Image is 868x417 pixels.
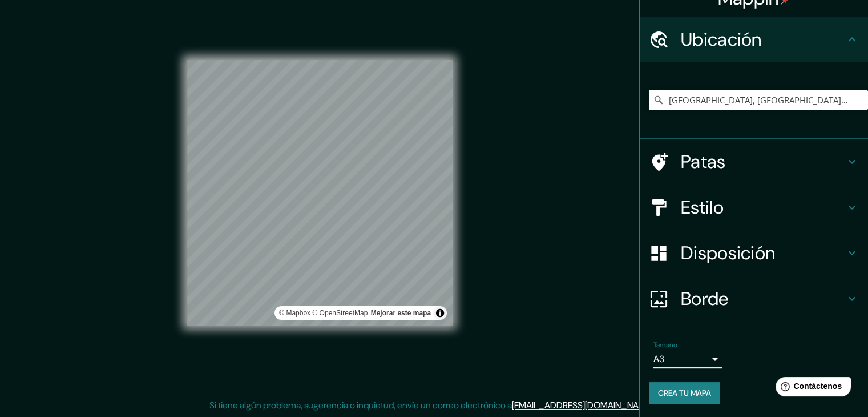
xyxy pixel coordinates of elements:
font: Mejorar este mapa [371,309,431,317]
button: Crea tu mapa [649,382,720,404]
font: Patas [681,150,726,174]
a: Map feedback [371,309,431,317]
font: A3 [653,353,664,365]
font: © OpenStreetMap [312,309,368,317]
font: © Mapbox [279,309,310,317]
canvas: Mapa [187,60,453,326]
div: Estilo [640,185,868,230]
div: Borde [640,276,868,322]
button: Activar o desactivar atribución [433,306,447,320]
div: Disposición [640,230,868,276]
input: Elige tu ciudad o zona [649,90,868,110]
iframe: Lanzador de widgets de ayuda [766,372,855,404]
font: Borde [681,287,729,311]
font: Estilo [681,195,724,219]
font: Disposición [681,241,775,265]
font: Ubicación [681,27,762,51]
div: A3 [653,350,722,368]
a: Mapa de OpenStreet [312,309,368,317]
div: Patas [640,139,868,185]
div: Ubicación [640,17,868,62]
font: Crea tu mapa [658,388,711,398]
font: Tamaño [653,340,677,350]
font: Si tiene algún problema, sugerencia o inquietud, envíe un correo electrónico a [209,399,512,411]
a: Mapbox [279,309,310,317]
a: [EMAIL_ADDRESS][DOMAIN_NAME] [512,399,653,411]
